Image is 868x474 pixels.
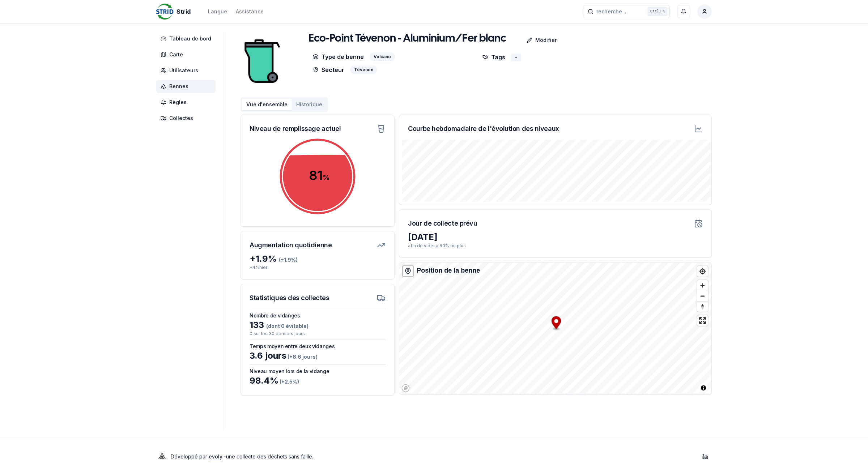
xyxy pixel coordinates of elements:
img: Strid Logo [156,3,174,20]
a: Carte [156,48,218,61]
a: Bennes [156,80,218,93]
div: 3.6 jours [250,350,386,362]
p: Type de benne [313,52,364,61]
span: Collectes [169,115,193,122]
h3: Jour de collecte prévu [408,218,477,229]
h1: Eco-Point Tévenon - Aluminium/Fer blanc [309,32,506,45]
span: Tableau de bord [169,35,211,42]
button: Toggle attribution [699,384,708,392]
button: Enter fullscreen [697,315,708,326]
a: Assistance [236,7,264,16]
div: + 1.9 % [250,253,386,265]
a: Tableau de bord [156,32,218,45]
p: Modifier [535,37,557,44]
h3: Statistiques des collectes [250,293,329,303]
p: Secteur [313,65,344,74]
div: [DATE] [408,231,703,243]
h3: Niveau moyen lors de la vidange [250,368,386,375]
p: + 4 % hier [250,265,386,270]
h3: Temps moyen entre deux vidanges [250,343,386,350]
div: Tévenon [350,65,377,74]
span: Règles [169,99,187,106]
h3: Nombre de vidanges [250,312,386,319]
p: Développé par - une collecte des déchets sans faille . [171,452,313,462]
h3: Augmentation quotidienne [250,240,332,250]
span: (dont 0 évitable) [264,323,309,329]
button: Vue d'ensemble [242,99,292,110]
a: Règles [156,96,218,109]
canvas: Map [399,262,713,394]
span: Zoom out [697,291,708,301]
img: bin Image [241,32,284,90]
p: 0 sur les 30 derniers jours [250,331,386,337]
a: Mapbox logo [401,384,410,392]
a: Utilisateurs [156,64,218,77]
div: Map marker [552,316,561,331]
button: Zoom out [697,291,708,301]
img: Evoly Logo [156,451,168,462]
div: 133 [250,319,386,331]
button: Langue [208,7,227,16]
span: recherche ... [596,8,628,15]
p: afin de vider à 80% ou plus [408,243,703,249]
button: recherche ...Ctrl+K [583,5,670,18]
div: Position de la benne [417,265,480,276]
button: Reset bearing to north [697,301,708,312]
a: Collectes [156,112,218,125]
a: Strid [156,7,193,16]
button: Find my location [697,266,708,277]
span: (± 2.5 %) [278,379,299,385]
a: Modifier [506,33,562,47]
h3: Niveau de remplissage actuel [250,124,341,134]
span: Bennes [169,83,188,90]
button: Historique [292,99,327,110]
div: Volcano [370,52,395,61]
a: evoly [209,453,222,460]
h3: Courbe hebdomadaire de l'évolution des niveaux [408,124,559,134]
button: Zoom in [697,280,708,291]
p: Tags [482,52,505,61]
div: 98.4 % [250,375,386,387]
span: (± 1.9 %) [279,257,298,263]
span: Utilisateurs [169,67,198,74]
span: Carte [169,51,183,58]
span: Strid [176,7,191,16]
div: Langue [208,8,227,15]
span: (± 8.6 jours ) [286,354,318,360]
div: - [511,54,521,61]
